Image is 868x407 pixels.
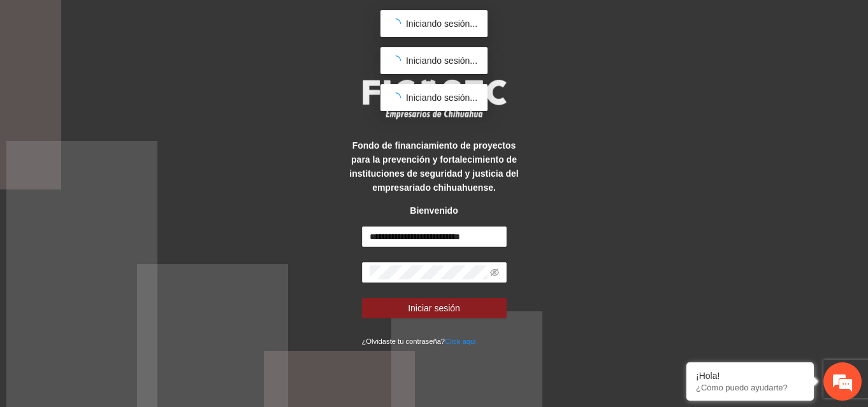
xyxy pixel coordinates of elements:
[406,93,477,103] span: Iniciando sesión...
[410,205,458,216] strong: Bienvenido
[490,268,499,277] span: eye-invisible
[696,383,804,392] p: ¿Cómo puedo ayudarte?
[349,140,518,193] strong: Fondo de financiamiento de proyectos para la prevención y fortalecimiento de instituciones de seg...
[389,54,403,68] span: loading
[362,298,507,318] button: Iniciar sesión
[696,371,804,381] div: ¡Hola!
[408,301,460,315] span: Iniciar sesión
[389,17,403,31] span: loading
[406,56,477,66] span: Iniciando sesión...
[445,337,476,345] a: Click aqui
[362,337,476,345] small: ¿Olvidaste tu contraseña?
[406,18,477,29] span: Iniciando sesión...
[354,75,514,122] img: logo
[389,91,403,105] span: loading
